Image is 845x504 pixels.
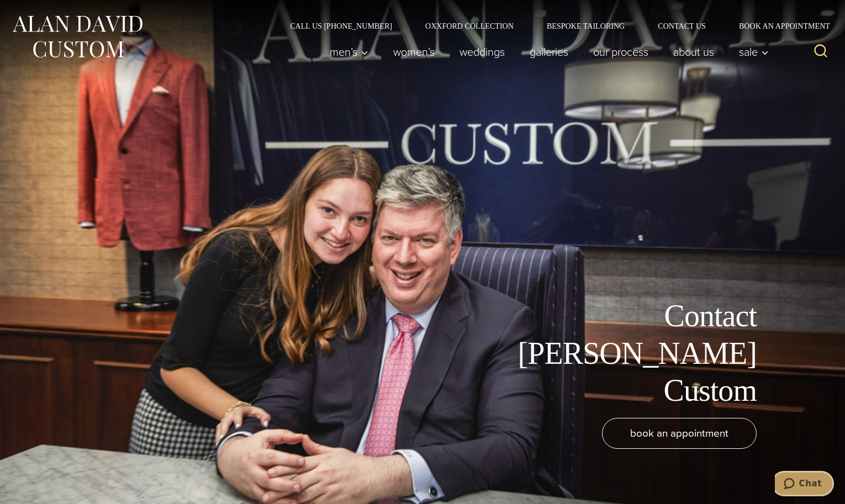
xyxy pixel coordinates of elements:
[641,22,722,30] a: Contact Us
[381,41,447,63] a: Women’s
[661,41,727,63] a: About Us
[273,22,834,30] nav: Secondary Navigation
[517,41,581,63] a: Galleries
[722,22,834,30] a: Book an Appointment
[318,41,775,63] nav: Primary Navigation
[447,41,517,63] a: weddings
[602,418,757,449] a: book an appointment
[727,41,775,63] button: Sale sub menu toggle
[581,41,661,63] a: Our Process
[775,471,834,498] iframe: Opens a widget where you can chat to one of our agents
[807,39,834,65] button: View Search Form
[318,41,381,63] button: Men’s sub menu toggle
[409,22,530,30] a: Oxxford Collection
[11,12,144,61] img: Alan David Custom
[630,425,728,441] span: book an appointment
[508,298,757,409] h1: Contact [PERSON_NAME] Custom
[530,22,641,30] a: Bespoke Tailoring
[273,22,409,30] a: Call Us [PHONE_NUMBER]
